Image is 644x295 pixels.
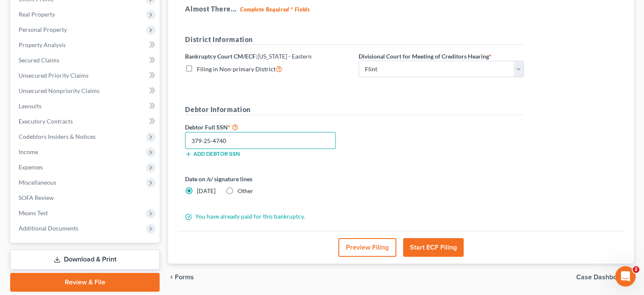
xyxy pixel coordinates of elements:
a: Executory Contracts [12,114,160,129]
strong: Complete Required * Fields [240,6,310,13]
button: Start ECF Filing [403,238,464,257]
a: Property Analysis [12,37,160,53]
a: SOFA Review [12,190,160,205]
label: Debtor Full SSN [181,122,354,132]
span: Filing in Non-primary District [197,65,276,73]
button: Add debtor SSN [185,151,240,157]
button: Preview Filing [338,238,396,257]
label: Date on /s/ signature lines [185,174,350,183]
span: [DATE] [197,187,216,194]
span: Executory Contracts [19,118,73,125]
span: Personal Property [19,26,67,33]
span: Real Property [19,11,55,18]
a: Secured Claims [12,53,160,68]
a: Unsecured Nonpriority Claims [12,83,160,98]
span: Income [19,148,38,155]
a: Case Dashboard chevron_right [576,274,634,281]
span: 2 [633,266,639,273]
i: chevron_left [168,274,175,281]
span: Unsecured Nonpriority Claims [19,87,100,94]
a: Download & Print [10,250,160,270]
input: XXX-XX-XXXX [185,132,336,149]
span: [US_STATE] - Eastern [257,53,312,60]
a: Review & File [10,273,160,292]
span: Forms [175,274,194,281]
h5: Debtor Information [185,104,524,115]
label: Bankruptcy Court CM/ECF: [185,52,312,61]
span: Means Test [19,209,48,216]
h5: District Information [185,34,524,45]
a: Unsecured Priority Claims [12,68,160,83]
h5: Almost There... [185,4,617,14]
label: Divisional Court for Meeting of Creditors Hearing [359,52,492,61]
div: You have already paid for this bankruptcy. [181,212,528,221]
iframe: Intercom live chat [615,266,636,287]
span: Unsecured Priority Claims [19,72,88,79]
span: Lawsuits [19,102,41,110]
button: chevron_left Forms [168,274,205,281]
span: Secured Claims [19,56,59,64]
span: Codebtors Insiders & Notices [19,133,96,140]
span: Additional Documents [19,225,78,232]
span: SOFA Review [19,194,54,201]
span: Property Analysis [19,41,66,48]
a: Lawsuits [12,98,160,114]
span: Expenses [19,163,43,171]
span: Miscellaneous [19,179,56,186]
span: Other [238,187,253,194]
span: Case Dashboard [576,274,627,281]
